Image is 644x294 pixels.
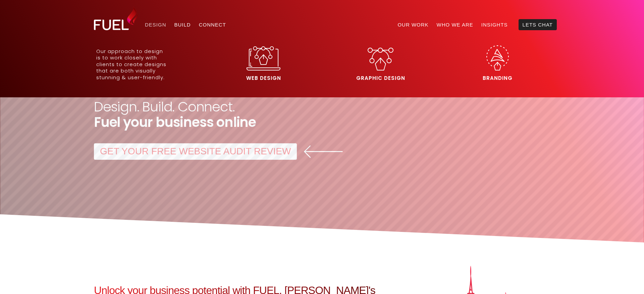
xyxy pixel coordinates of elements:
a: Design [141,19,170,30]
a: Graphic Design [325,43,436,83]
a: Our approach to designis to work closely withclients to create designsthat are both visuallystunn... [91,43,202,83]
a: Insights [477,19,512,30]
img: Fuel Design Ltd - Website design and development company in North Shore, Auckland [94,7,138,30]
a: Lets Chat [519,19,557,30]
a: Build [170,19,195,30]
a: Who We Are [433,19,477,30]
a: Our Work [393,19,432,30]
a: Web Design [208,43,319,83]
a: Branding [442,43,553,83]
p: Our approach to design is to work closely with clients to create designs that are both visually s... [96,48,166,81]
a: Connect [195,19,230,30]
